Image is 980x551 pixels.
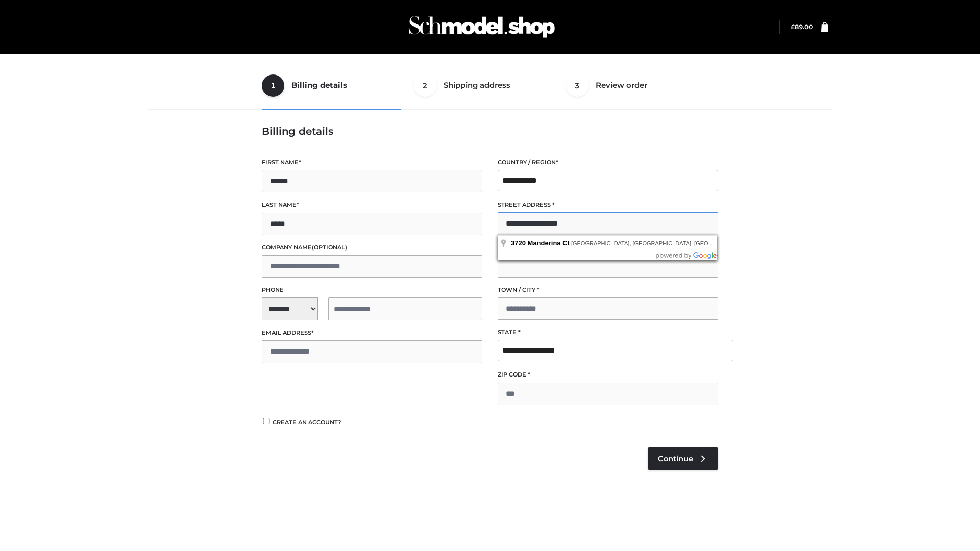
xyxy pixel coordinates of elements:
[312,244,347,251] span: (optional)
[528,239,570,247] span: Manderina Ct
[262,328,482,338] label: Email address
[262,200,482,210] label: Last name
[498,158,718,167] label: Country / Region
[511,239,526,247] span: 3720
[262,243,482,253] label: Company name
[405,7,558,47] img: Schmodel Admin 964
[571,240,753,246] span: [GEOGRAPHIC_DATA], [GEOGRAPHIC_DATA], [GEOGRAPHIC_DATA]
[498,328,718,337] label: State
[791,23,795,31] span: £
[262,418,271,424] input: Create an account?
[498,285,718,295] label: Town / City
[262,125,718,137] h3: Billing details
[791,23,813,31] a: £89.00
[262,158,482,167] label: First name
[262,285,482,295] label: Phone
[498,370,718,380] label: ZIP Code
[273,419,341,426] span: Create an account?
[648,447,718,470] a: Continue
[498,200,718,210] label: Street address
[658,454,693,463] span: Continue
[791,23,813,31] bdi: 89.00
